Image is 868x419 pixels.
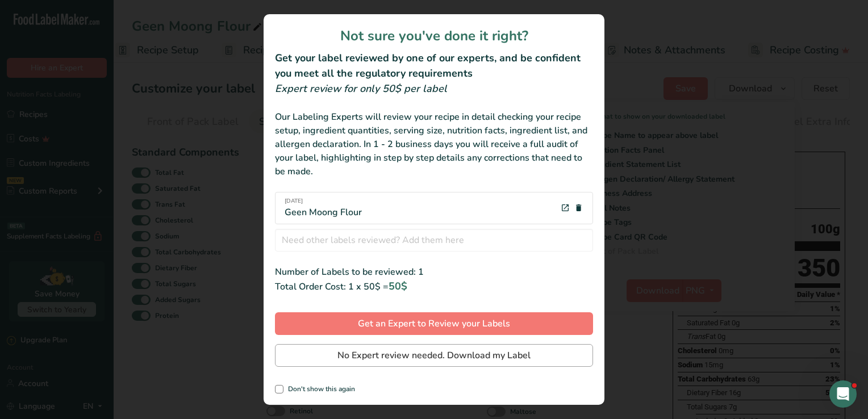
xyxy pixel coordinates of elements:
span: [DATE] [285,197,362,206]
div: Geen Moong Flour [285,197,362,219]
h1: Not sure you've done it right? [275,26,593,46]
span: Don't show this again [283,385,355,393]
h2: Get your label reviewed by one of our experts, and be confident you meet all the regulatory requi... [275,51,593,81]
div: Expert review for only 50$ per label [275,81,593,97]
button: Get an Expert to Review your Labels [275,312,593,335]
div: Number of Labels to be reviewed: 1 [275,265,593,279]
iframe: Intercom live chat [829,380,857,408]
div: Our Labeling Experts will review your recipe in detail checking your recipe setup, ingredient qua... [275,110,593,178]
button: No Expert review needed. Download my Label [275,344,593,367]
span: No Expert review needed. Download my Label [337,349,531,362]
div: Total Order Cost: 1 x 50$ = [275,279,593,294]
span: 50$ [389,279,407,293]
span: Get an Expert to Review your Labels [358,317,510,330]
input: Need other labels reviewed? Add them here [275,229,593,252]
